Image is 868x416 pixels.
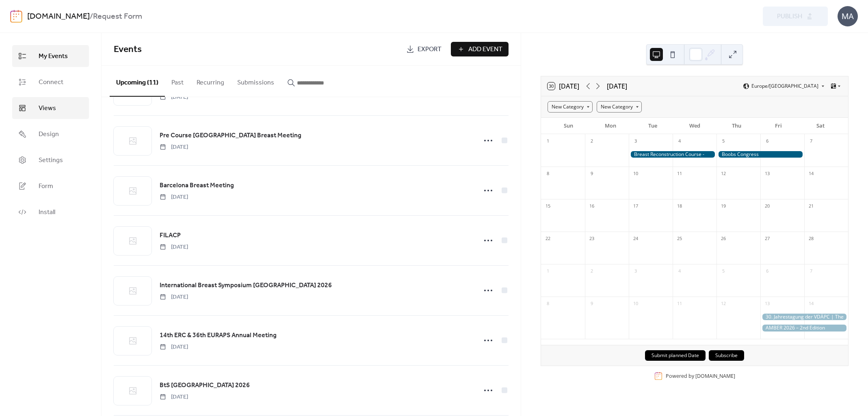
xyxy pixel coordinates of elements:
div: 3 [631,137,640,146]
a: [DOMAIN_NAME] [695,373,735,379]
div: 13 [763,299,772,308]
div: 26 [719,234,728,243]
span: Form [39,182,53,191]
span: Europe/[GEOGRAPHIC_DATA] [751,84,818,89]
div: 2 [587,137,596,146]
div: 9 [587,169,596,178]
span: Pre Course [GEOGRAPHIC_DATA] Breast Meeting [160,131,301,141]
div: 15 [543,202,552,211]
span: [DATE] [160,193,188,201]
span: Connect [39,78,63,87]
div: 11 [675,299,684,308]
b: Request Form [93,9,142,24]
a: [DOMAIN_NAME] [27,9,90,24]
a: My Events [12,45,89,67]
div: 10 [631,299,640,308]
a: 14th ERC & 36th EURAPS Annual Meeting [160,330,277,341]
a: International Breast Symposium [GEOGRAPHIC_DATA] 2026 [160,280,332,291]
div: AMBER 2026 – 2nd Edition [760,325,848,331]
span: My Events [39,52,68,61]
button: Past [165,66,190,96]
div: 11 [675,169,684,178]
div: 5 [719,267,728,276]
span: [DATE] [160,293,188,301]
div: 14 [807,299,816,308]
span: Events [114,41,142,58]
span: [DATE] [160,393,188,401]
span: [DATE] [160,243,188,251]
div: 8 [543,169,552,178]
div: 14 [807,169,816,178]
a: Settings [12,149,89,171]
div: 27 [763,234,772,243]
div: 4 [675,137,684,146]
a: BtS [GEOGRAPHIC_DATA] 2026 [160,380,250,391]
div: Thu [716,118,758,134]
span: BtS [GEOGRAPHIC_DATA] 2026 [160,381,250,390]
div: Boobs Congress [716,151,804,158]
a: Export [400,42,448,56]
div: 3 [631,267,640,276]
div: 22 [543,234,552,243]
div: 1 [543,267,552,276]
div: 21 [807,202,816,211]
div: 5 [719,137,728,146]
div: 8 [543,299,552,308]
div: 18 [675,202,684,211]
a: Pre Course [GEOGRAPHIC_DATA] Breast Meeting [160,130,301,141]
div: 23 [587,234,596,243]
span: Design [39,130,59,139]
div: 17 [631,202,640,211]
div: 13 [763,169,772,178]
div: 12 [719,299,728,308]
div: Fri [758,118,799,134]
div: Powered by [666,373,735,379]
div: 10 [631,169,640,178]
b: / [90,9,93,24]
a: Connect [12,71,89,93]
div: 30. Jahrestagung der VDÄPC | The German Aesthetic Meeting [760,314,848,321]
div: Tue [632,118,673,134]
div: 24 [631,234,640,243]
div: 2 [587,267,596,276]
span: Add Event [468,45,502,54]
div: 25 [675,234,684,243]
div: Mon [590,118,632,134]
div: 6 [763,267,772,276]
a: Views [12,97,89,119]
a: Form [12,175,89,197]
span: International Breast Symposium [GEOGRAPHIC_DATA] 2026 [160,281,332,290]
div: MA [838,6,858,26]
div: Breast Reconstruction Course - Brussel Prof. Hamdi [629,151,716,158]
img: logo [10,10,22,23]
div: Sat [800,118,842,134]
div: 19 [719,202,728,211]
div: 4 [675,267,684,276]
button: Submit planned Date [645,350,706,361]
button: 30[DATE] [545,80,582,92]
div: 7 [807,137,816,146]
div: 20 [763,202,772,211]
a: Barcelona Breast Meeting [160,180,234,191]
a: Install [12,201,89,223]
span: Settings [39,156,63,165]
div: 28 [807,234,816,243]
a: FILACP [160,230,181,241]
span: [DATE] [160,93,188,102]
span: [DATE] [160,143,188,152]
div: Wed [673,118,715,134]
span: 14th ERC & 36th EURAPS Annual Meeting [160,331,277,340]
button: Add Event [451,42,509,56]
div: 7 [807,267,816,276]
div: 12 [719,169,728,178]
a: Design [12,123,89,145]
span: FILACP [160,231,181,240]
span: Export [418,45,442,54]
div: 6 [763,137,772,146]
span: [DATE] [160,343,188,351]
button: Recurring [190,66,231,96]
span: Views [39,104,56,113]
span: Barcelona Breast Meeting [160,181,234,191]
button: Submissions [231,66,281,96]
